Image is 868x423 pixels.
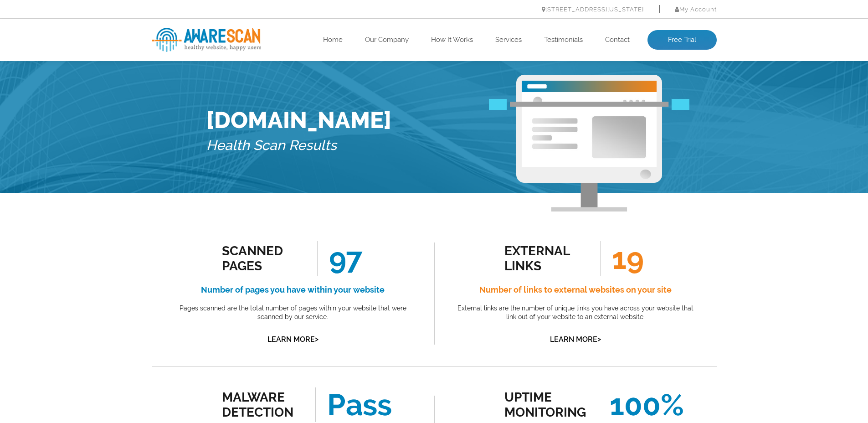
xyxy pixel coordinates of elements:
h4: Number of links to external websites on your site [455,283,696,297]
h5: Health Scan Results [206,134,391,158]
span: 19 [600,241,644,276]
a: Learn More> [267,335,318,344]
span: 97 [317,241,362,276]
img: Free Webiste Analysis [489,142,689,153]
img: Free Webiste Analysis [516,75,662,211]
a: Learn More> [550,335,601,344]
img: Free Website Analysis [522,92,657,167]
span: 100% [598,387,684,422]
div: scanned pages [222,243,304,273]
span: > [597,333,601,346]
div: uptime monitoring [504,390,587,420]
h4: Number of pages you have within your website [172,283,414,297]
p: External links are the number of unique links you have across your website that link out of your ... [455,304,696,322]
span: Pass [315,387,392,422]
div: malware detection [222,390,304,420]
div: external links [504,243,587,273]
h1: [DOMAIN_NAME] [206,107,391,134]
span: > [315,333,318,346]
p: Pages scanned are the total number of pages within your website that were scanned by our service. [172,304,414,322]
